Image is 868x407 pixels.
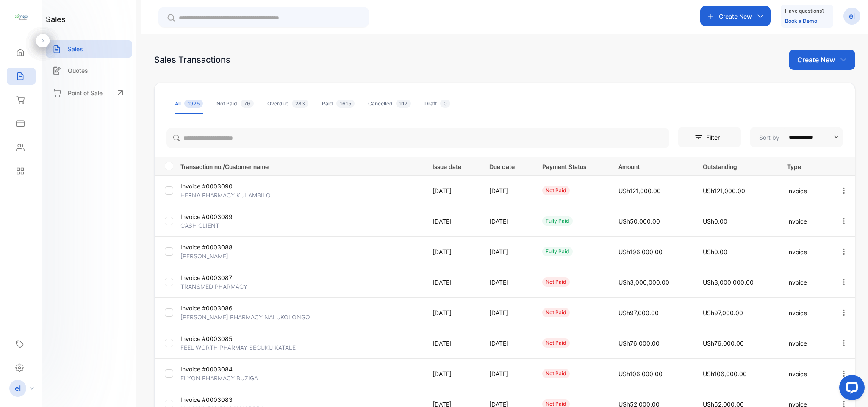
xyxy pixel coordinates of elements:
div: All [175,100,203,108]
div: Cancelled [368,100,411,108]
p: [DATE] [489,339,525,348]
p: ELYON PHARMACY BUZIGA [180,374,261,382]
span: USh0.00 [703,248,727,255]
p: [DATE] [489,247,525,256]
span: USh106,000.00 [703,370,747,377]
span: USh97,000.00 [703,309,743,316]
p: el [15,383,21,394]
span: USh3,000,000.00 [703,279,754,286]
span: USh76,000.00 [703,340,744,347]
h1: sales [46,14,66,25]
p: Due date [489,161,525,171]
p: Point of Sale [68,89,103,97]
a: Book a Demo [785,18,817,24]
p: el [849,11,855,22]
p: [DATE] [433,186,472,195]
div: fully paid [542,216,573,226]
div: Paid [322,100,355,108]
p: Outstanding [703,161,770,171]
p: [DATE] [489,308,525,317]
p: [DATE] [433,278,472,287]
p: HERNA PHARMACY KULAMBILO [180,191,271,199]
p: Amount [618,161,685,171]
p: Sort by [759,133,779,142]
p: [DATE] [433,217,472,226]
p: [DATE] [489,186,525,195]
p: Invoice #0003084 [180,365,261,374]
div: Draft [424,100,450,108]
p: [DATE] [489,278,525,287]
p: Invoice [787,186,822,195]
p: Have questions? [785,7,824,15]
span: USh121,000.00 [703,187,745,194]
span: USh196,000.00 [618,248,663,255]
div: Overdue [267,100,308,108]
div: not paid [542,277,570,287]
p: CASH CLIENT [180,221,261,230]
span: 76 [241,100,254,108]
p: [DATE] [433,339,472,348]
div: not paid [542,186,570,195]
p: TRANSMED PHARMACY [180,282,261,291]
div: Not Paid [216,100,254,108]
span: 1615 [336,100,355,108]
img: logo [15,11,28,24]
span: USh97,000.00 [618,309,659,316]
p: Payment Status [542,161,601,171]
span: USh0.00 [703,218,727,225]
p: Invoice [787,339,822,348]
p: Invoice #0003088 [180,243,261,252]
p: [DATE] [433,369,472,378]
a: Sales [46,40,132,58]
p: [DATE] [433,247,472,256]
p: Invoice #0003085 [180,334,261,343]
p: Sales [68,44,83,53]
div: not paid [542,308,570,317]
p: Invoice #0003089 [180,212,261,221]
p: Invoice [787,308,822,317]
p: [DATE] [489,369,525,378]
a: Point of Sale [46,83,132,102]
p: Invoice #0003083 [180,395,261,404]
p: [DATE] [489,217,525,226]
span: 283 [292,100,308,108]
div: not paid [542,369,570,378]
p: [DATE] [433,308,472,317]
button: el [843,6,860,26]
span: 117 [396,100,411,108]
span: USh121,000.00 [618,187,661,194]
p: Quotes [68,66,88,75]
span: 0 [440,100,450,108]
p: [PERSON_NAME] [180,252,261,260]
p: Type [787,161,822,171]
p: Transaction no./Customer name [180,161,422,171]
span: USh50,000.00 [618,218,660,225]
p: Create New [797,55,835,65]
button: Sort by [750,127,843,147]
span: USh76,000.00 [618,340,660,347]
span: USh106,000.00 [618,370,663,377]
p: Invoice #0003086 [180,304,261,313]
span: USh3,000,000.00 [618,279,669,286]
button: Create New [700,6,771,26]
p: Invoice [787,369,822,378]
iframe: LiveChat chat widget [832,371,868,407]
div: fully paid [542,247,573,256]
a: Quotes [46,62,132,79]
p: Issue date [433,161,472,171]
p: FEEL WORTH PHARMAY SEGUKU KATALE [180,343,296,352]
span: 1975 [184,100,203,108]
p: Invoice #0003087 [180,273,261,282]
button: Create New [789,50,855,70]
p: Create New [719,12,752,21]
p: Invoice #0003090 [180,182,261,191]
p: Invoice [787,247,822,256]
div: Sales Transactions [154,53,230,66]
p: Invoice [787,278,822,287]
div: not paid [542,338,570,348]
p: [PERSON_NAME] PHARMACY NALUKOLONGO [180,313,310,321]
p: Invoice [787,217,822,226]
